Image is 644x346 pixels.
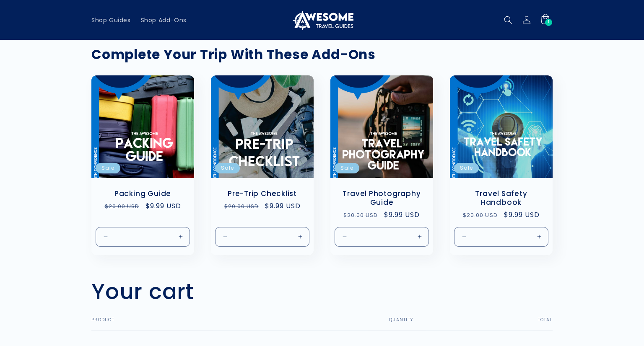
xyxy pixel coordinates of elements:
[136,11,192,29] a: Shop Add-Ons
[91,75,553,255] ul: Slider
[499,11,517,29] summary: Search
[141,16,187,24] span: Shop Add-Ons
[91,278,194,305] h1: Your cart
[369,227,396,246] input: Quantity for Default Title
[91,16,131,24] span: Shop Guides
[249,227,276,246] input: Quantity for Default Title
[458,189,544,207] a: Travel Safety Handbook
[91,45,376,64] strong: Complete Your Trip With These Add-Ons
[339,189,425,207] a: Travel Photography Guide
[100,189,186,198] a: Packing Guide
[488,227,515,246] input: Quantity for Default Title
[86,11,136,29] a: Shop Guides
[288,7,357,33] a: Awesome Travel Guides
[368,318,501,331] th: Quantity
[91,318,368,331] th: Product
[219,189,305,198] a: Pre-Trip Checklist
[130,227,157,246] input: Quantity for Default Title
[291,10,353,30] img: Awesome Travel Guides
[501,318,553,331] th: Total
[548,19,550,26] span: 1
